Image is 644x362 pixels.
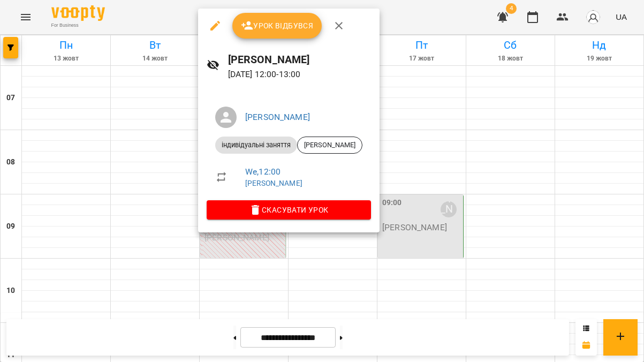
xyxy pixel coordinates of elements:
[241,19,314,32] span: Урок відбувся
[228,51,371,68] h6: [PERSON_NAME]
[215,140,297,150] span: індивідуальні заняття
[245,112,310,122] a: [PERSON_NAME]
[245,179,302,187] a: [PERSON_NAME]
[297,137,362,154] div: [PERSON_NAME]
[207,200,371,220] button: Скасувати Урок
[298,140,362,150] span: [PERSON_NAME]
[228,68,371,81] p: [DATE] 12:00 - 13:00
[232,13,322,39] button: Урок відбувся
[245,167,281,177] a: We , 12:00
[215,203,362,216] span: Скасувати Урок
